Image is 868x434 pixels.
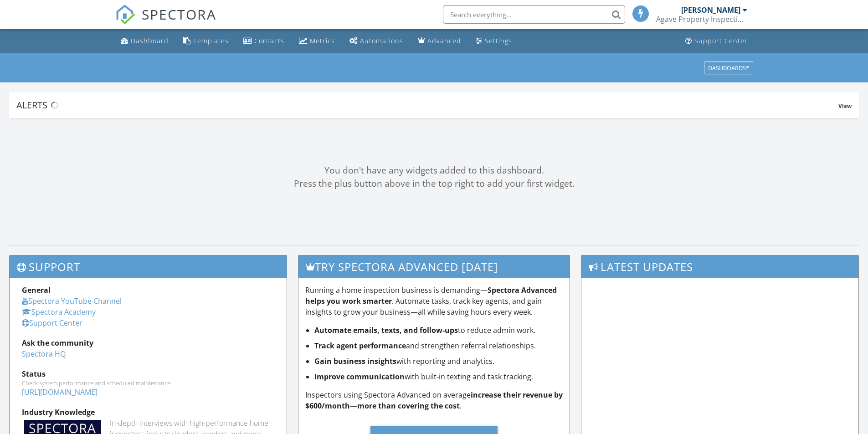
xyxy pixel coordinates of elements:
[22,337,274,348] div: Ask the community
[295,33,339,50] a: Metrics
[681,5,740,15] div: [PERSON_NAME]
[443,5,625,24] input: Search everything...
[314,356,396,366] strong: Gain business insights
[22,307,96,317] a: Spectora Academy
[115,5,135,25] img: The Best Home Inspection Software - Spectora
[704,61,753,74] button: Dashboards
[22,318,82,328] a: Support Center
[298,255,570,278] h3: Try spectora advanced [DATE]
[240,33,288,50] a: Contacts
[305,389,563,411] p: Inspectors using Spectora Advanced on average .
[22,296,122,306] a: Spectora YouTube Channel
[360,36,403,45] div: Automations
[305,285,563,317] p: Running a home inspection business is demanding— . Automate tasks, track key agents, and gain ins...
[115,12,216,31] a: SPECTORA
[305,285,557,306] strong: Spectora Advanced helps you work smarter
[193,36,229,45] div: Templates
[22,387,98,397] a: [URL][DOMAIN_NAME]
[472,33,516,50] a: Settings
[22,407,274,418] div: Industry Knowledge
[346,33,407,50] a: Automations (Basic)
[305,390,563,411] strong: increase their revenue by $600/month—more than covering the cost
[414,33,465,50] a: Advanced
[131,36,169,45] div: Dashboard
[22,379,274,387] div: Check system performance and scheduled maintenance.
[485,36,512,45] div: Settings
[694,36,748,45] div: Support Center
[9,177,859,190] div: Press the plus button above in the top right to add your first widget.
[427,36,461,45] div: Advanced
[314,325,458,335] strong: Automate emails, texts, and follow-ups
[314,341,406,351] strong: Track agent performance
[117,33,172,50] a: Dashboard
[180,33,232,50] a: Templates
[22,368,274,379] div: Status
[656,15,747,24] div: Agave Property Inspections, PLLC
[10,255,287,278] h3: Support
[314,356,563,367] li: with reporting and analytics.
[708,65,749,71] div: Dashboards
[314,325,563,336] li: to reduce admin work.
[16,99,838,111] div: Alerts
[314,372,405,382] strong: Improve communication
[22,285,51,295] strong: General
[838,102,852,110] span: View
[581,255,858,278] h3: Latest Updates
[314,371,563,382] li: with built-in texting and task tracking.
[9,164,859,177] div: You don't have any widgets added to this dashboard.
[254,36,284,45] div: Contacts
[142,5,216,24] span: SPECTORA
[682,33,751,50] a: Support Center
[310,36,335,45] div: Metrics
[314,340,563,351] li: and strengthen referral relationships.
[22,349,66,359] a: Spectora HQ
